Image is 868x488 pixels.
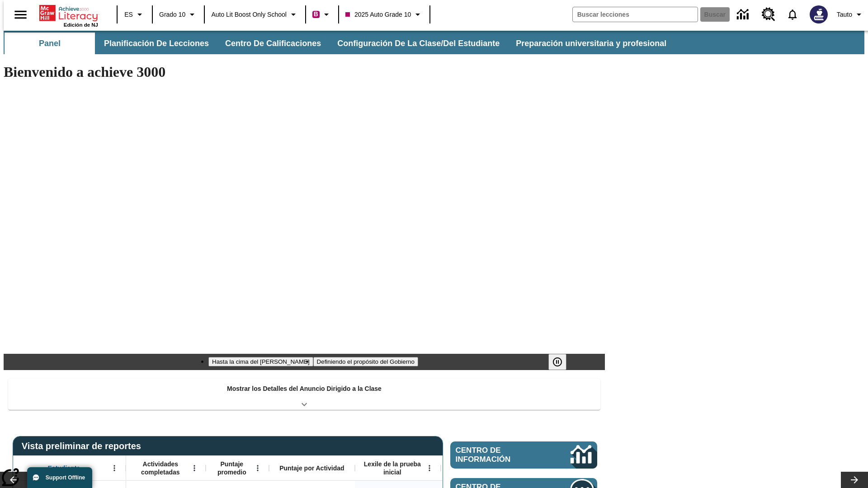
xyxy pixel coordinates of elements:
span: 2025 Auto Grade 10 [345,10,411,19]
div: Pausar [548,354,576,370]
button: Configuración de la clase/del estudiante [330,33,507,54]
button: Abrir menú [251,461,264,475]
div: Mostrar los Detalles del Anuncio Dirigido a la Clase [8,379,600,410]
img: Avatar [810,5,828,23]
button: Boost El color de la clase es rojo violeta. Cambiar el color de la clase. [309,6,335,23]
span: Estudiante [48,464,80,472]
button: Abrir menú [423,461,436,475]
span: Support Offline [46,474,85,481]
button: Clase: 2025 Auto Grade 10, Selecciona una clase [342,6,427,23]
span: Tauto [837,10,852,19]
button: Panel [5,33,95,54]
a: Centro de información [450,441,597,469]
span: Grado 10 [159,10,185,19]
span: Puntaje promedio [210,460,254,476]
h1: Bienvenido a achieve 3000 [4,64,605,80]
button: Carrusel de lecciones, seguir [841,472,868,488]
p: Mostrar los Detalles del Anuncio Dirigido a la Clase [227,384,382,394]
div: Subbarra de navegación [4,31,864,54]
span: Puntaje por Actividad [279,464,344,472]
button: Abrir menú [188,461,201,475]
span: Centro de información [456,446,540,464]
button: Pausar [548,354,566,370]
span: Edición de NJ [64,22,98,28]
a: Notificaciones [781,3,804,26]
span: B [314,9,318,20]
span: Lexile de la prueba inicial [359,460,425,476]
input: Buscar campo [573,7,698,22]
button: Perfil/Configuración [833,6,868,23]
button: Grado: Grado 10, Elige un grado [156,6,201,23]
button: Lenguaje: ES, Selecciona un idioma [120,6,149,23]
button: Escuela: Auto Lit Boost only School, Seleccione su escuela [208,6,302,23]
button: Diapositiva 1 Hasta la cima del monte Tai [208,357,313,366]
div: Portada [39,3,98,28]
span: Auto Lit Boost only School [211,10,287,19]
button: Escoja un nuevo avatar [804,3,833,26]
span: ES [124,10,133,19]
a: Centro de información [731,2,756,27]
span: Actividades completadas [131,460,190,476]
span: Vista preliminar de reportes [22,441,146,451]
button: Preparación universitaria y profesional [509,33,674,54]
button: Abrir menú [108,461,121,475]
button: Planificación de lecciones [97,33,216,54]
a: Portada [39,4,98,22]
button: Centro de calificaciones [218,33,328,54]
div: Subbarra de navegación [4,33,675,54]
button: Diapositiva 2 Definiendo el propósito del Gobierno [313,357,418,366]
button: Abrir el menú lateral [7,1,34,28]
button: Support Offline [27,467,92,488]
a: Centro de recursos, Se abrirá en una pestaña nueva. [756,2,781,27]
